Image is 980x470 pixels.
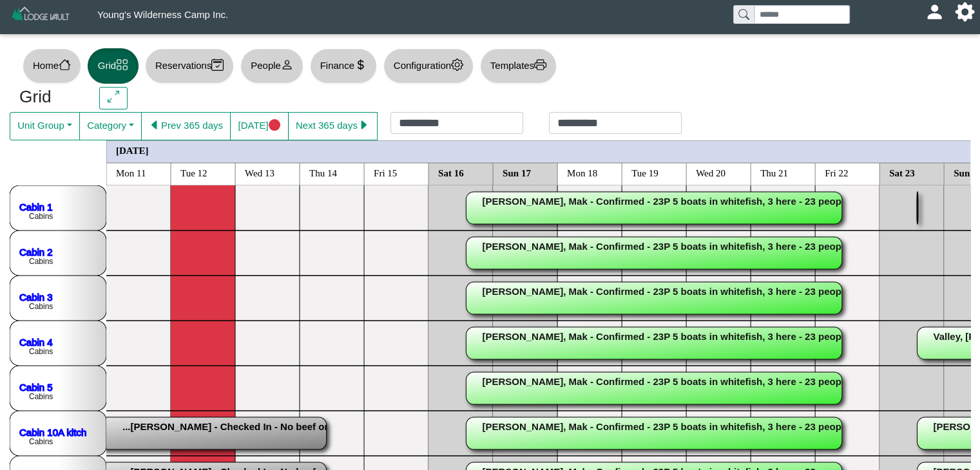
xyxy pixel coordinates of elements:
[281,59,293,71] svg: person
[288,112,378,140] button: Next 365 dayscaret right fill
[79,112,142,140] button: Category
[358,119,370,131] svg: caret right fill
[19,381,53,392] a: Cabin 5
[567,167,597,178] text: Mon 18
[99,87,127,110] button: arrows angle expand
[29,347,53,356] text: Cabins
[145,48,234,84] button: Reservationscalendar2 check
[738,9,749,19] svg: search
[19,291,53,302] a: Cabin 3
[269,119,281,131] svg: circle fill
[549,112,682,134] input: Check out
[631,167,658,178] text: Tue 19
[29,212,53,221] text: Cabins
[240,48,303,84] button: Peopleperson
[10,112,80,140] button: Unit Group
[19,201,53,212] a: Cabin 1
[211,59,224,71] svg: calendar2 check
[10,5,72,28] img: Z
[760,167,788,178] text: Thu 21
[438,167,464,178] text: Sat 16
[19,246,53,257] a: Cabin 2
[480,48,557,84] button: Templatesprinter
[108,91,120,103] svg: arrows angle expand
[503,167,531,178] text: Sun 17
[930,7,939,17] svg: person fill
[374,167,397,178] text: Fri 15
[29,257,53,266] text: Cabins
[19,426,86,437] a: Cabin 10A kitch
[310,48,377,84] button: Financecurrency dollar
[889,167,915,178] text: Sat 23
[696,167,725,178] text: Wed 20
[230,112,288,140] button: [DATE]circle fill
[245,167,274,178] text: Wed 13
[141,112,231,140] button: caret left fillPrev 365 days
[88,48,139,84] button: Gridgrid
[960,7,970,17] svg: gear fill
[309,167,337,178] text: Thu 14
[383,48,474,84] button: Configurationgear
[390,112,523,134] input: Check in
[29,392,53,401] text: Cabins
[23,48,81,84] button: Homehouse
[180,167,207,178] text: Tue 12
[29,302,53,311] text: Cabins
[354,59,367,71] svg: currency dollar
[19,336,53,347] a: Cabin 4
[825,167,848,178] text: Fri 22
[534,59,546,71] svg: printer
[149,119,161,131] svg: caret left fill
[19,87,80,108] h3: Grid
[116,145,149,155] text: [DATE]
[116,59,128,71] svg: grid
[29,437,53,446] text: Cabins
[451,59,463,71] svg: gear
[116,167,146,178] text: Mon 11
[59,59,71,71] svg: house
